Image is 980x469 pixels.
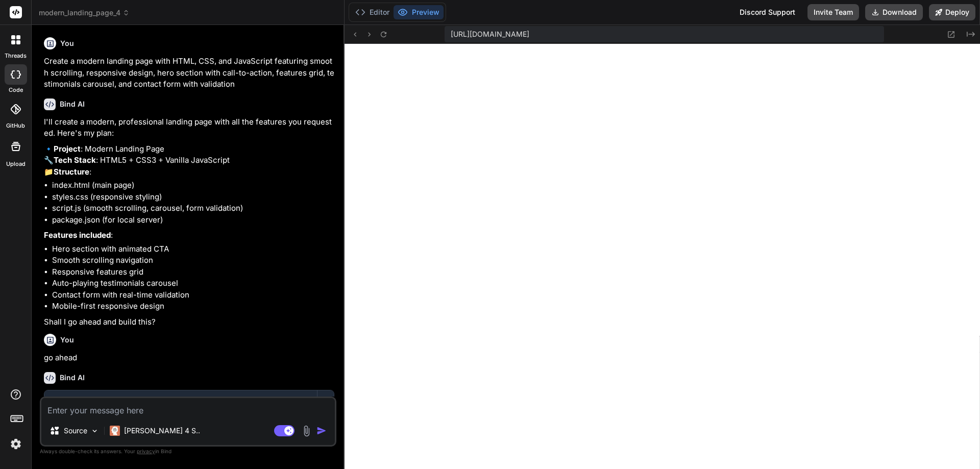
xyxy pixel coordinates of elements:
[60,335,74,345] h6: You
[44,230,334,241] p: :
[345,44,980,469] iframe: Preview
[44,390,317,424] button: Modern Landing PageClick to open Workbench
[52,289,334,301] li: Contact form with real-time validation
[54,167,89,177] strong: Structure
[6,160,26,168] label: Upload
[39,8,130,18] span: modern_landing_page_4
[110,426,120,436] img: Claude 4 Sonnet
[137,448,155,454] span: privacy
[351,5,394,19] button: Editor
[52,203,334,214] li: script.js (smooth scrolling, carousel, form validation)
[733,4,801,20] div: Discord Support
[124,426,200,436] p: [PERSON_NAME] 4 S..
[7,435,24,453] img: settings
[44,116,334,139] p: I'll create a modern, professional landing page with all the features you requested. Here's my plan:
[394,5,444,19] button: Preview
[6,121,25,130] label: GitHub
[929,4,975,20] button: Deploy
[54,144,81,154] strong: Project
[301,425,312,437] img: attachment
[52,266,334,278] li: Responsive features grid
[40,447,336,456] p: Always double-check its answers. Your in Bind
[865,4,923,20] button: Download
[52,191,334,203] li: styles.css (responsive styling)
[52,243,334,255] li: Hero section with animated CTA
[52,255,334,266] li: Smooth scrolling navigation
[44,230,111,240] strong: Features included
[52,278,334,289] li: Auto-playing testimonials carousel
[44,56,334,90] p: Create a modern landing page with HTML, CSS, and JavaScript featuring smooth scrolling, responsiv...
[807,4,859,20] button: Invite Team
[44,143,334,178] p: 🔹 : Modern Landing Page 🔧 : HTML5 + CSS3 + Vanilla JavaScript 📁 :
[52,180,334,191] li: index.html (main page)
[60,38,74,48] h6: You
[52,214,334,226] li: package.json (for local server)
[9,86,23,94] label: code
[60,99,85,109] h6: Bind AI
[5,52,27,60] label: threads
[316,426,327,436] img: icon
[90,427,99,435] img: Pick Models
[52,301,334,312] li: Mobile-first responsive design
[60,373,85,383] h6: Bind AI
[451,29,529,39] span: [URL][DOMAIN_NAME]
[44,352,334,364] p: go ahead
[54,155,96,165] strong: Tech Stack
[44,316,334,328] p: Shall I go ahead and build this?
[64,426,87,436] p: Source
